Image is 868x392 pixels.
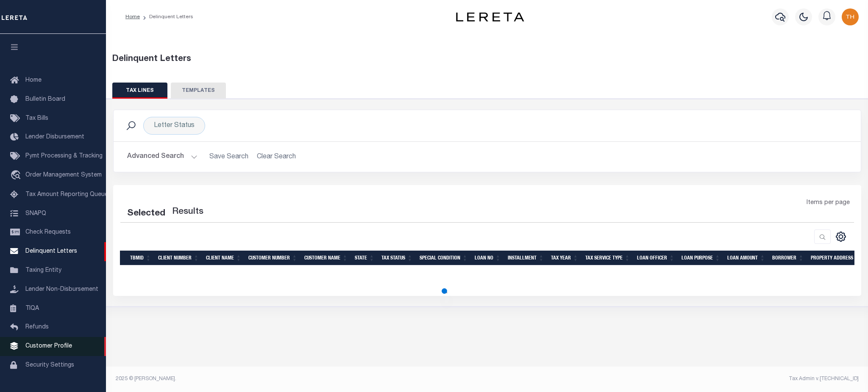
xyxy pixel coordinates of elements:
[582,251,634,265] th: Tax Service Type
[143,117,205,135] div: Letter Status
[25,362,74,368] span: Security Settings
[504,251,548,265] th: Installment
[127,251,155,265] th: TBMID
[245,251,301,265] th: Customer Number
[634,251,678,265] th: LOAN OFFICER
[807,251,864,265] th: Property Address
[301,251,351,265] th: Customer Name
[351,251,378,265] th: STATE
[25,97,65,102] span: Bulletin Board
[172,205,203,219] label: Results
[25,153,103,159] span: Pymt Processing & Tracking
[548,251,582,265] th: Tax Year
[25,287,98,293] span: Lender Non-Disbursement
[25,229,71,235] span: Check Requests
[807,199,850,208] span: Items per page
[25,324,49,330] span: Refunds
[112,53,862,66] div: Delinquent Letters
[203,251,245,265] th: Client Name
[25,210,46,216] span: SNAPQ
[25,268,61,273] span: Taxing Entity
[10,170,24,181] i: travel_explore
[25,343,72,349] span: Customer Profile
[25,116,48,121] span: Tax Bills
[25,305,39,311] span: TIQA
[171,83,226,99] button: TEMPLATES
[25,192,108,198] span: Tax Amount Reporting Queue
[25,134,84,140] span: Lender Disbursement
[416,251,471,265] th: Special Condition
[140,13,193,21] li: Delinquent Letters
[127,207,165,221] div: Selected
[471,251,504,265] th: LOAN NO
[378,251,416,265] th: Tax Status
[155,251,203,265] th: Client Number
[678,251,724,265] th: LOAN PURPOSE
[25,77,42,83] span: Home
[456,12,524,22] img: logo-dark.svg
[125,14,140,19] a: Home
[842,8,859,25] img: svg+xml;base64,PHN2ZyB4bWxucz0iaHR0cDovL3d3dy53My5vcmcvMjAwMC9zdmciIHBvaW50ZXItZXZlbnRzPSJub25lIi...
[25,248,77,254] span: Delinquent Letters
[493,375,859,383] div: Tax Admin v.[TECHNICAL_ID]
[769,251,807,265] th: BORROWER
[112,83,167,99] button: TAX LINES
[127,149,198,165] button: Advanced Search
[25,172,102,178] span: Order Management System
[724,251,769,265] th: LOAN AMOUNT
[109,375,487,383] div: 2025 © [PERSON_NAME].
